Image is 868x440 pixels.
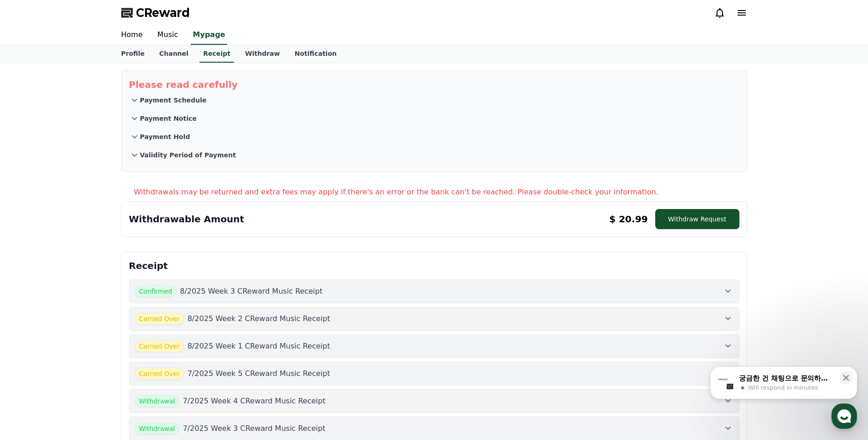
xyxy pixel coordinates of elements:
a: Profile [114,45,152,63]
p: Payment Notice [140,114,197,123]
p: Withdrawable Amount [129,213,244,225]
p: 8/2025 Week 2 CReward Music Receipt [188,313,330,324]
p: 8/2025 Week 3 CReward Music Receipt [180,286,323,297]
button: Withdraw Request [655,209,739,229]
span: Settings [135,304,158,311]
a: Music [150,26,186,45]
p: Please read carefully [129,78,739,91]
span: Home [23,304,39,311]
button: Payment Schedule [129,91,739,109]
p: 7/2025 Week 3 CReward Music Receipt [183,423,325,434]
p: Withdrawals may be returned and extra fees may apply if there's an error or the bank can't be rea... [134,187,747,198]
button: Carried Over 8/2025 Week 2 CReward Music Receipt [129,307,739,331]
a: Mypage [191,26,227,45]
span: Withdrawal [135,423,179,435]
p: 7/2025 Week 5 CReward Music Receipt [188,368,330,379]
span: Carried Over [135,313,184,325]
button: Withdrawal 7/2025 Week 4 CReward Music Receipt [129,389,739,413]
p: 8/2025 Week 1 CReward Music Receipt [188,341,330,352]
a: Channel [152,45,196,63]
p: Validity Period of Payment [140,150,236,160]
span: Messages [76,304,103,311]
button: Payment Notice [129,109,739,128]
a: Home [3,290,60,313]
button: Confirmed 8/2025 Week 3 CReward Music Receipt [129,279,739,303]
a: Home [114,26,150,45]
button: Validity Period of Payment [129,146,739,164]
button: Carried Over 7/2025 Week 5 CReward Music Receipt [129,362,739,386]
span: Carried Over [135,340,184,352]
p: Payment Hold [140,132,190,141]
p: 7/2025 Week 4 CReward Music Receipt [183,396,325,407]
span: Carried Over [135,368,184,380]
span: Confirmed [135,285,177,297]
a: Settings [118,290,176,313]
a: Receipt [199,45,234,63]
button: Carried Over 8/2025 Week 1 CReward Music Receipt [129,334,739,358]
button: Payment Hold [129,128,739,146]
span: Withdrawal [135,395,179,407]
a: Notification [287,45,344,63]
p: Payment Schedule [140,96,207,105]
a: Messages [60,290,118,313]
a: Withdraw [237,45,287,63]
p: $ 20.99 [609,213,648,225]
span: CReward [136,5,190,20]
p: Receipt [129,259,739,272]
a: CReward [121,5,190,20]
